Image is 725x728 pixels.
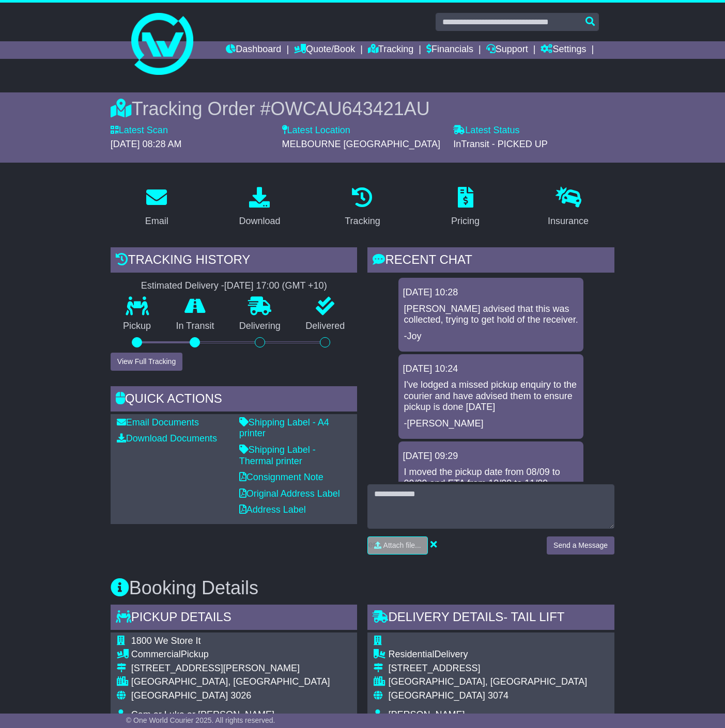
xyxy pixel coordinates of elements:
[367,247,614,275] div: RECENT CHAT
[444,183,486,232] a: Pricing
[404,467,578,489] p: I moved the pickup date from 08/09 to 09/09 and ETA from 10/09 to 11/09.
[368,41,413,59] a: Tracking
[451,214,480,228] div: Pricing
[388,649,587,660] div: Delivery
[486,41,528,59] a: Support
[239,445,316,466] a: Shipping Label - Thermal printer
[131,690,228,701] span: [GEOGRAPHIC_DATA]
[145,214,168,228] div: Email
[226,41,281,59] a: Dashboard
[131,649,181,659] span: Commercial
[548,214,589,228] div: Insurance
[111,247,358,275] div: Tracking history
[293,321,357,332] p: Delivered
[131,663,330,674] div: [STREET_ADDRESS][PERSON_NAME]
[404,379,578,413] p: I've lodged a missed pickup enquiry to the courier and have advised them to ensure pickup is done...
[404,418,578,430] p: -[PERSON_NAME]
[388,676,587,688] div: [GEOGRAPHIC_DATA], [GEOGRAPHIC_DATA]
[488,690,508,701] span: 3074
[111,578,614,598] h3: Booking Details
[163,321,226,332] p: In Transit
[388,709,465,720] span: [PERSON_NAME]
[111,321,163,332] p: Pickup
[227,321,293,332] p: Delivering
[239,488,340,499] a: Original Address Label
[239,214,280,228] div: Download
[503,610,564,624] span: - Tail Lift
[131,709,274,720] span: Cam or Luke or [PERSON_NAME]
[404,304,578,326] p: [PERSON_NAME] advised that this was collected, trying to get hold of the receiver.
[111,125,168,136] label: Latest Scan
[388,663,587,674] div: [STREET_ADDRESS]
[111,353,182,371] button: View Full Tracking
[111,139,182,149] span: [DATE] 08:28 AM
[111,280,358,292] div: Estimated Delivery -
[131,636,201,646] span: 1800 We Store It
[453,139,547,149] span: InTransit - PICKED UP
[117,417,199,428] a: Email Documents
[111,386,358,414] div: Quick Actions
[239,417,329,439] a: Shipping Label - A4 printer
[138,183,175,232] a: Email
[126,716,275,724] span: © One World Courier 2025. All rights reserved.
[239,504,306,515] a: Address Label
[388,690,485,701] span: [GEOGRAPHIC_DATA]
[541,183,595,232] a: Insurance
[426,41,473,59] a: Financials
[404,331,578,342] p: -Joy
[453,125,519,136] label: Latest Status
[111,98,614,120] div: Tracking Order #
[117,433,217,444] a: Download Documents
[282,139,440,149] span: MELBOURNE [GEOGRAPHIC_DATA]
[547,536,614,555] button: Send a Message
[131,649,330,660] div: Pickup
[131,676,330,688] div: [GEOGRAPHIC_DATA], [GEOGRAPHIC_DATA]
[111,605,358,632] div: Pickup Details
[541,41,586,59] a: Settings
[271,98,430,119] span: OWCAU643421AU
[224,280,327,292] div: [DATE] 17:00 (GMT +10)
[282,125,350,136] label: Latest Location
[403,451,579,462] div: [DATE] 09:29
[232,183,287,232] a: Download
[367,605,614,632] div: Delivery Details
[230,690,251,701] span: 3026
[345,214,380,228] div: Tracking
[338,183,387,232] a: Tracking
[239,472,323,482] a: Consignment Note
[403,363,579,375] div: [DATE] 10:24
[294,41,355,59] a: Quote/Book
[388,649,434,659] span: Residential
[403,287,579,298] div: [DATE] 10:28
